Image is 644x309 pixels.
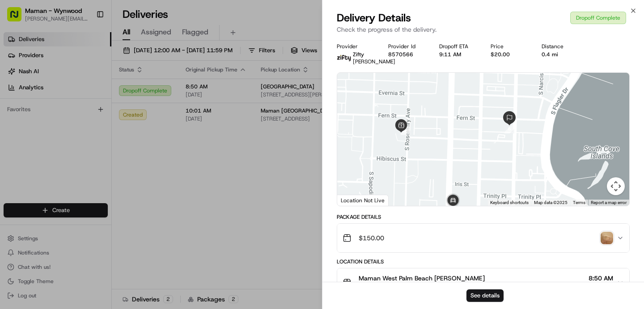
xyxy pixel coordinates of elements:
div: $20.00 [491,51,528,58]
span: 8:50 AM [589,274,613,283]
span: Delivery Details [337,11,411,25]
button: Keyboard shortcuts [490,200,529,206]
span: [DATE] [80,138,99,146]
div: 9:11 AM [439,51,476,58]
span: Klarizel Pensader [28,163,74,170]
div: Location Not Live [337,195,389,206]
a: 📗Knowledge Base [5,196,72,212]
a: Report a map error [591,200,627,205]
button: Maman West Palm Beach [PERSON_NAME]8:50 AM [337,268,629,297]
img: 1724597045416-56b7ee45-8013-43a0-a6f9-03cb97ddad50 [19,85,35,101]
span: • [76,138,79,146]
button: $150.00photo_proof_of_delivery image [337,224,629,252]
div: Start new chat [40,85,147,94]
a: Powered byPylon [63,221,108,228]
button: See all [139,114,163,125]
img: 1736555255976-a54dd68f-1ca7-489b-9aae-adbdc363a1c4 [18,163,25,170]
img: zifty-logo-trans-sq.png [337,51,351,65]
div: Package Details [337,213,630,221]
span: [DATE] [80,163,99,170]
img: Klarizel Pensader [9,154,23,168]
div: Provider Id [388,43,425,50]
span: $150.00 [359,234,384,242]
div: Provider [337,43,374,50]
div: 💻 [76,200,83,208]
div: 5 [401,125,411,135]
button: Start new chat [152,88,163,99]
img: 1736555255976-a54dd68f-1ca7-489b-9aae-adbdc363a1c4 [18,139,25,146]
span: Map data ©2025 [534,200,568,205]
div: Dropoff ETA [439,43,476,50]
img: photo_proof_of_delivery image [601,232,613,244]
div: Distance [542,43,579,50]
span: Zifty [353,51,364,58]
button: See details [466,289,504,302]
div: 📗 [9,200,16,208]
a: Open this area in Google Maps (opens a new window) [339,194,369,206]
a: 💻API Documentation [72,196,147,212]
p: Check the progress of the delivery. [337,25,630,34]
a: Terms [573,200,585,205]
span: Klarizel Pensader [28,138,74,146]
div: Past conversations [9,116,57,123]
div: 6 [504,124,514,134]
button: Map camera controls [607,177,625,195]
div: We're available if you need us! [40,94,123,101]
div: Price [491,43,528,50]
img: Klarizel Pensader [9,130,23,144]
span: Maman West Palm Beach [PERSON_NAME] [359,274,485,283]
span: • [76,163,79,170]
img: Google [339,194,369,206]
span: Pylon [89,221,108,228]
span: Knowledge Base [18,200,68,209]
input: Clear [23,58,148,67]
p: Welcome 👋 [9,36,163,50]
img: Nash [9,9,27,27]
img: 1736555255976-a54dd68f-1ca7-489b-9aae-adbdc363a1c4 [9,85,25,101]
div: Location Details [337,258,630,265]
button: 8570566 [388,51,413,58]
span: [PERSON_NAME] [353,58,395,65]
span: API Documentation [85,200,144,209]
div: 0.4 mi [542,51,579,58]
